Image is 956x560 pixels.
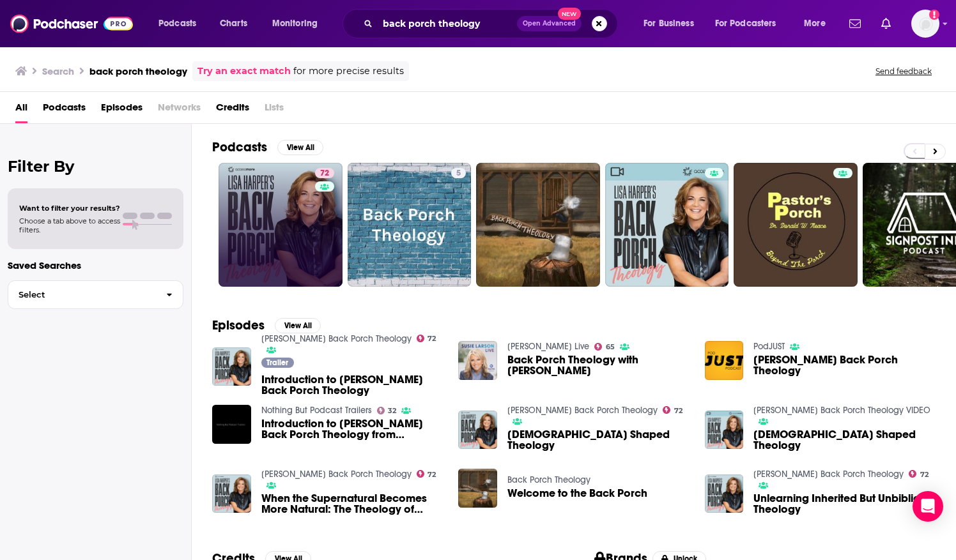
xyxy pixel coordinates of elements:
[89,65,187,77] h3: back porch theology
[753,354,936,376] span: [PERSON_NAME] Back Porch Theology
[753,493,936,515] a: Unlearning Inherited But Unbiblical Theology
[212,474,251,513] img: When the Supernatural Becomes More Natural: The Theology of Prayer
[261,418,443,440] a: Introduction to Lisa Harper's Back Porch Theology from Lisa Harper
[261,405,372,416] a: Nothing But Podcast Trailers
[158,97,201,123] span: Networks
[348,163,472,287] a: 5
[212,139,323,155] a: PodcastsView All
[212,317,321,333] a: EpisodesView All
[705,411,744,450] img: Jesus Shaped Theology
[674,408,682,414] span: 72
[315,168,334,178] a: 72
[428,472,436,478] span: 72
[417,470,436,478] a: 72
[456,167,461,180] span: 5
[261,374,443,396] span: Introduction to [PERSON_NAME] Back Porch Theology
[212,13,255,34] a: Charts
[663,406,682,414] a: 72
[644,15,694,33] span: For Business
[753,429,936,451] a: Jesus Shaped Theology
[15,97,27,123] span: All
[212,139,267,155] h2: Podcasts
[417,335,436,342] a: 72
[158,15,196,33] span: Podcasts
[507,354,690,376] a: Back Porch Theology with Lisa Harper
[19,216,120,234] span: Choose a tab above to access filters.
[212,317,265,333] h2: Episodes
[558,8,581,20] span: New
[753,341,785,352] a: PodJUST
[261,374,443,396] a: Introduction to Lisa Harper's Back Porch Theology
[275,318,321,333] button: View All
[911,10,939,38] span: Logged in as ShellB
[377,407,397,414] a: 32
[705,474,744,513] img: Unlearning Inherited But Unbiblical Theology
[8,291,156,299] span: Select
[872,66,936,77] button: Send feedback
[705,341,744,380] img: Lisa Harper's Back Porch Theology
[263,13,334,34] button: open menu
[517,16,582,31] button: Open AdvancedNew
[920,472,929,478] span: 72
[8,259,183,271] p: Saved Searches
[277,140,323,155] button: View All
[458,469,497,508] img: Welcome to the Back Porch
[212,347,251,386] img: Introduction to Lisa Harper's Back Porch Theology
[378,13,517,34] input: Search podcasts, credits, & more...
[19,204,120,213] span: Want to filter your results?
[523,20,576,27] span: Open Advanced
[10,11,133,36] img: Podchaser - Follow, Share and Rate Podcasts
[428,336,436,342] span: 72
[8,157,183,176] h2: Filter By
[804,15,826,33] span: More
[913,491,943,522] div: Open Intercom Messenger
[909,470,929,478] a: 72
[707,13,795,34] button: open menu
[911,10,939,38] img: User Profile
[507,429,690,451] span: [DEMOGRAPHIC_DATA] Shaped Theology
[911,10,939,38] button: Show profile menu
[219,163,343,287] a: 72
[101,97,143,123] a: Episodes
[261,418,443,440] span: Introduction to [PERSON_NAME] Back Porch Theology from [PERSON_NAME]
[753,354,936,376] a: Lisa Harper's Back Porch Theology
[929,10,939,20] svg: Add a profile image
[150,13,213,34] button: open menu
[216,97,249,123] a: Credits
[458,341,497,380] img: Back Porch Theology with Lisa Harper
[458,411,497,450] img: Jesus Shaped Theology
[261,333,412,344] a: Lisa Harper's Back Porch Theology
[220,15,247,33] span: Charts
[507,488,647,499] a: Welcome to the Back Porch
[753,429,936,451] span: [DEMOGRAPHIC_DATA] Shaped Theology
[355,9,630,38] div: Search podcasts, credits, & more...
[388,408,396,414] span: 32
[43,97,86,123] a: Podcasts
[8,280,183,309] button: Select
[795,13,842,34] button: open menu
[212,405,251,444] img: Introduction to Lisa Harper's Back Porch Theology from Lisa Harper
[266,359,288,367] span: Trailer
[451,168,466,178] a: 5
[261,469,412,480] a: Lisa Harper's Back Porch Theology
[272,15,318,33] span: Monitoring
[293,64,404,79] span: for more precise results
[753,469,904,480] a: Lisa Harper's Back Porch Theology
[261,493,443,515] a: When the Supernatural Becomes More Natural: The Theology of Prayer
[715,15,776,33] span: For Podcasters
